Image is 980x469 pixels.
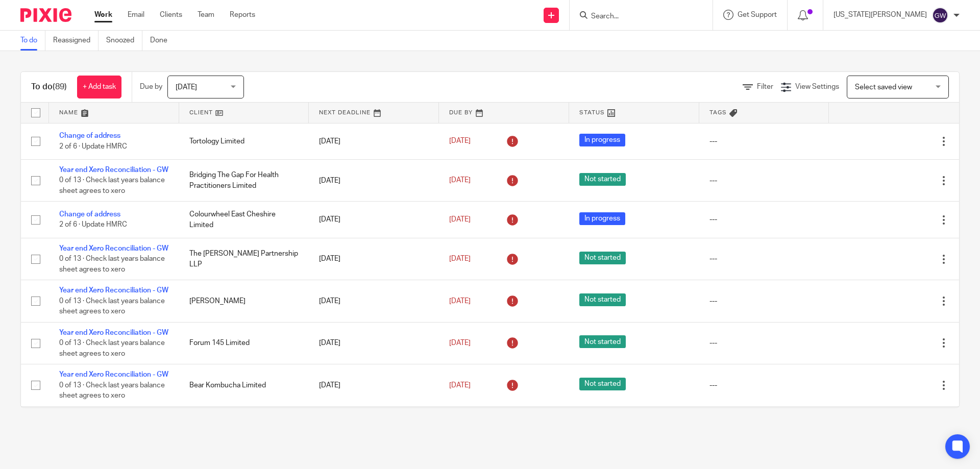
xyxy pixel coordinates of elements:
span: [DATE] [449,382,471,389]
span: Not started [579,173,626,186]
span: 0 of 13 · Check last years balance sheet agrees to xero [59,298,165,315]
span: 0 of 13 · Check last years balance sheet agrees to xero [59,177,165,195]
span: Not started [579,293,626,306]
div: --- [709,214,819,225]
td: [DATE] [309,406,439,442]
div: --- [709,380,819,390]
a: Snoozed [106,31,142,51]
div: --- [709,296,819,306]
td: [PERSON_NAME] [179,280,309,322]
div: --- [709,176,819,186]
td: CS Sports Limited [179,406,309,442]
span: [DATE] [449,339,471,347]
div: --- [709,254,819,264]
span: (89) [53,83,67,91]
span: 0 of 13 · Check last years balance sheet agrees to xero [59,255,165,273]
span: 2 of 6 · Update HMRC [59,221,127,229]
a: Reassigned [53,31,99,51]
td: [DATE] [309,238,439,280]
span: Not started [579,378,626,390]
a: Team [198,10,214,20]
p: [US_STATE][PERSON_NAME] [834,10,927,20]
a: + Add task [77,76,121,98]
img: svg%3E [932,7,948,23]
span: In progress [579,212,625,225]
a: Work [94,10,112,20]
span: Not started [579,252,626,264]
a: Year end Xero Reconciliation - GW [59,166,168,174]
span: [DATE] [449,138,471,145]
a: Change of address [59,132,120,139]
td: [DATE] [309,280,439,322]
td: [DATE] [309,364,439,406]
span: 0 of 13 · Check last years balance sheet agrees to xero [59,382,165,400]
a: To do [20,31,45,51]
td: The [PERSON_NAME] Partnership LLP [179,238,309,280]
a: Year end Xero Reconciliation - GW [59,371,168,378]
p: Due by [140,82,162,92]
td: [DATE] [309,123,439,159]
a: Done [150,31,175,51]
td: [DATE] [309,159,439,201]
td: Bear Kombucha Limited [179,364,309,406]
span: 0 of 13 · Check last years balance sheet agrees to xero [59,339,165,357]
td: Bridging The Gap For Health Practitioners Limited [179,159,309,201]
span: Select saved view [855,84,912,91]
td: Forum 145 Limited [179,322,309,364]
a: Change of address [59,211,120,218]
span: Tags [709,110,727,115]
a: Year end Xero Reconciliation - GW [59,287,168,294]
a: Email [128,10,144,20]
div: --- [709,338,819,348]
a: Clients [160,10,182,20]
span: Not started [579,335,626,348]
input: Search [590,12,682,21]
a: Reports [230,10,255,20]
span: [DATE] [449,177,471,184]
td: [DATE] [309,322,439,364]
a: Year end Xero Reconciliation - GW [59,329,168,336]
img: Pixie [20,8,71,22]
div: --- [709,136,819,146]
td: Colourwheel East Cheshire Limited [179,202,309,238]
span: Filter [757,83,773,90]
h1: To do [31,82,67,92]
a: Year end Xero Reconciliation - GW [59,245,168,252]
td: Tortology Limited [179,123,309,159]
span: 2 of 6 · Update HMRC [59,143,127,150]
td: [DATE] [309,202,439,238]
span: [DATE] [449,298,471,305]
span: [DATE] [176,84,197,91]
span: In progress [579,134,625,146]
span: [DATE] [449,216,471,223]
span: Get Support [738,11,777,18]
span: [DATE] [449,255,471,262]
span: View Settings [795,83,839,90]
